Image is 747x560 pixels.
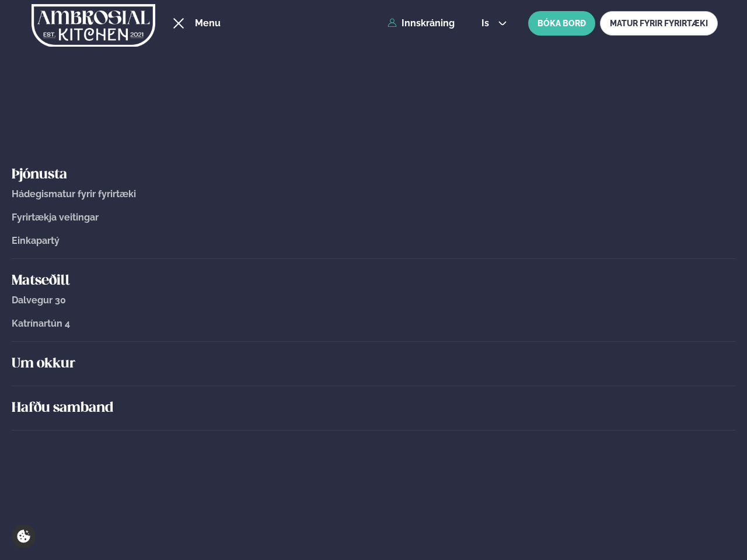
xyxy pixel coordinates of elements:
span: Dalvegur 30 [12,295,66,306]
span: Katrínartún 4 [12,318,70,329]
span: is [481,19,493,28]
a: Hafðu samband [12,399,735,418]
a: Einkapartý [12,236,735,246]
button: is [472,19,516,28]
a: Cookie settings [12,524,36,548]
a: Um okkur [12,355,735,373]
a: Þjónusta [12,166,735,184]
span: Hádegismatur fyrir fyrirtæki [12,188,136,199]
img: logo [32,2,155,50]
a: Hádegismatur fyrir fyrirtæki [12,189,735,199]
button: hamburger [172,16,186,30]
button: BÓKA BORÐ [528,11,595,36]
span: Einkapartý [12,235,60,246]
a: MATUR FYRIR FYRIRTÆKI [600,11,718,36]
a: Dalvegur 30 [12,295,735,306]
a: Katrínartún 4 [12,318,735,329]
a: Fyrirtækja veitingar [12,212,735,223]
span: Fyrirtækja veitingar [12,212,99,223]
a: Innskráning [388,18,455,29]
a: Matseðill [12,272,735,290]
